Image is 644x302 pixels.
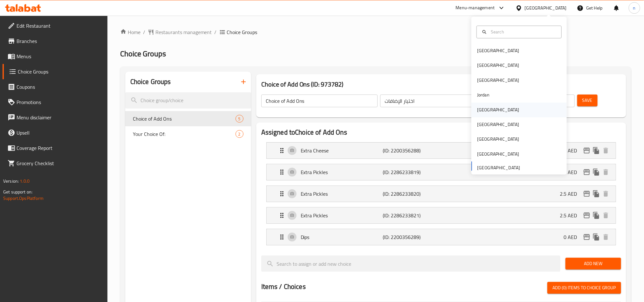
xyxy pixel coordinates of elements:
button: edit [582,211,592,220]
a: Restaurants management [148,28,212,36]
div: Expand [267,207,616,223]
span: Menu disclaimer [17,114,102,121]
li: Expand [261,161,621,183]
div: Your Choice Of:2 [125,126,251,142]
a: Upsell [3,125,107,140]
span: Your Choice Of: [133,130,236,138]
p: Dips [301,233,383,241]
span: Branches [17,37,102,45]
div: Expand [267,229,616,245]
span: Grocery Checklist [17,159,102,167]
a: Choice Groups [3,64,107,79]
input: search [261,256,560,272]
span: Coverage Report [17,144,102,152]
div: Choice of Add Ons5 [125,111,251,126]
li: Expand [261,226,621,248]
a: Coverage Report [3,140,107,156]
span: Choice Groups [227,28,257,36]
p: Extra Cheese [301,147,383,154]
span: 2 [236,131,243,137]
p: 2.5 AED [560,212,582,219]
div: [GEOGRAPHIC_DATA] [477,62,519,69]
button: delete [601,167,611,177]
h2: Items / Choices [261,282,306,291]
span: Save [582,96,593,104]
button: edit [582,146,592,155]
span: Choice Groups [120,46,166,61]
div: [GEOGRAPHIC_DATA] [525,4,567,11]
span: Upsell [17,129,102,137]
button: delete [601,232,611,242]
input: search [125,92,251,109]
button: delete [601,189,611,199]
input: Search [488,28,558,35]
div: [GEOGRAPHIC_DATA] [477,121,519,128]
button: Save [577,95,598,106]
a: Branches [3,33,107,49]
span: Version: [3,177,19,185]
a: Promotions [3,95,107,110]
h2: Choice Groups [130,77,171,87]
button: duplicate [592,189,601,199]
div: Choices [236,115,243,123]
div: [GEOGRAPHIC_DATA] [477,47,519,54]
div: Expand [267,186,616,202]
span: Add New [571,260,616,268]
p: Extra Pickles [301,190,383,198]
span: Edit Restaurant [17,22,102,30]
button: edit [582,232,592,242]
a: Home [120,28,140,36]
p: (ID: 2200356289) [383,233,437,241]
span: Menus [17,53,102,60]
li: / [215,28,217,36]
p: (ID: 2200356288) [383,147,437,154]
button: duplicate [592,146,601,155]
p: (ID: 2286233819) [383,168,437,176]
h3: Choice of Add Ons (ID: 973782) [261,79,621,89]
div: [GEOGRAPHIC_DATA] [477,77,519,84]
li: Expand [261,140,621,161]
button: duplicate [592,211,601,220]
div: [GEOGRAPHIC_DATA] [477,136,519,143]
span: Choice Groups [18,68,102,75]
span: Choice of Add Ons [133,115,236,123]
span: 5 [236,116,243,122]
p: Extra Pickles [301,168,383,176]
button: duplicate [592,167,601,177]
a: Coupons [3,79,107,95]
button: Add New [565,258,621,270]
p: 0 AED [564,233,582,241]
button: edit [582,167,592,177]
div: [GEOGRAPHIC_DATA] [477,151,519,158]
span: Get support on: [3,188,32,196]
span: Restaurants management [155,28,212,36]
li: Expand [261,183,621,205]
a: Edit Restaurant [3,18,107,33]
li: Expand [261,205,621,226]
button: delete [601,211,611,220]
p: (ID: 2286233821) [383,212,437,219]
button: edit [582,189,592,199]
h2: Assigned to Choice of Add Ons [261,128,621,137]
span: Coupons [17,83,102,91]
span: 1.0.0 [20,177,30,185]
p: 2.5 AED [560,190,582,198]
a: Menu disclaimer [3,110,107,125]
div: [GEOGRAPHIC_DATA] [477,106,519,113]
p: 0 AED [564,147,582,154]
p: Extra Pickles [301,212,383,219]
div: Menu-management [456,4,495,12]
button: Add (0) items to choice group [547,282,621,294]
nav: breadcrumb [120,28,631,36]
li: / [143,28,145,36]
a: Support.OpsPlatform [3,194,44,202]
a: Grocery Checklist [3,156,107,171]
span: Add (0) items to choice group [552,284,616,292]
div: Jordan [477,92,490,99]
p: 2.5 AED [560,168,582,176]
button: duplicate [592,232,601,242]
div: Expand [267,164,616,180]
a: Menus [3,49,107,64]
div: Expand [267,143,616,158]
span: Promotions [17,98,102,106]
